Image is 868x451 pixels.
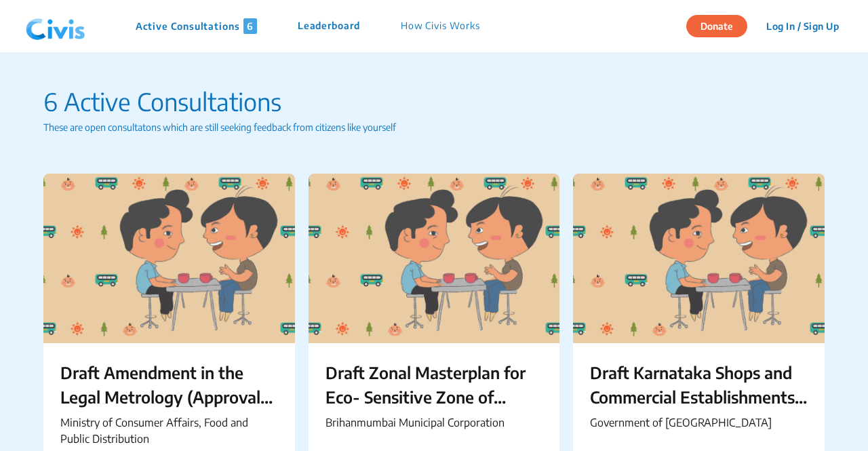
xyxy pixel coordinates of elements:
[325,360,543,409] p: Draft Zonal Masterplan for Eco- Sensitive Zone of [PERSON_NAME][GEOGRAPHIC_DATA]
[20,6,91,47] img: navlogo.png
[757,16,848,37] button: Log In / Sign Up
[590,414,808,431] p: Government of [GEOGRAPHIC_DATA]
[686,18,757,32] a: Donate
[136,18,257,34] p: Active Consultations
[43,120,825,134] p: These are open consultatons which are still seeking feedback from citizens like yourself
[686,15,747,37] button: Donate
[325,414,543,431] p: Brihanmumbai Municipal Corporation
[243,18,257,34] span: 6
[60,414,278,447] p: Ministry of Consumer Affairs, Food and Public Distribution
[43,83,825,120] p: 6 Active Consultations
[60,360,278,409] p: Draft Amendment in the Legal Metrology (Approval of Models) Rules, 2011
[401,18,480,34] p: How Civis Works
[298,18,360,34] p: Leaderboard
[590,360,808,409] p: Draft Karnataka Shops and Commercial Establishments (Amendment) Rules, 2025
